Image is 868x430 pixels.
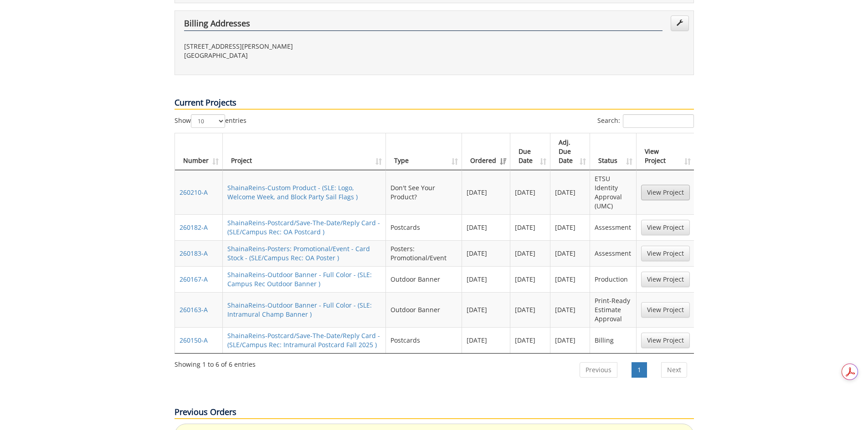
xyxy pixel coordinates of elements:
[227,218,380,236] a: ShainaReins-Postcard/Save-The-Date/Reply Card - (SLE/Campus Rec: OA Postcard )
[590,240,636,266] td: Assessment
[641,272,690,287] a: View Project
[590,327,636,353] td: Billing
[510,133,550,170] th: Due Date: activate to sort column ascending
[590,292,636,327] td: Print-Ready Estimate Approval
[227,301,372,319] a: ShainaReins-Outdoor Banner - Full Color - (SLE: Intramural Champ Banner )
[590,170,636,214] td: ETSU Identity Approval (UMC)
[462,170,510,214] td: [DATE]
[597,114,694,128] label: Search:
[510,266,550,292] td: [DATE]
[184,51,427,60] p: [GEOGRAPHIC_DATA]
[623,114,694,128] input: Search:
[510,292,550,327] td: [DATE]
[386,327,462,353] td: Postcards
[550,170,591,214] td: [DATE]
[227,183,358,201] a: ShainaReins-Custom Product - (SLE: Logo, Welcome Week, and Block Party Sail Flags )
[462,266,510,292] td: [DATE]
[386,266,462,292] td: Outdoor Banner
[510,214,550,240] td: [DATE]
[175,356,256,369] div: Showing 1 to 6 of 6 entries
[510,327,550,353] td: [DATE]
[386,240,462,266] td: Posters: Promotional/Event
[184,42,427,51] p: [STREET_ADDRESS][PERSON_NAME]
[175,97,694,110] p: Current Projects
[550,133,591,170] th: Adj. Due Date: activate to sort column ascending
[175,406,694,419] p: Previous Orders
[641,302,690,318] a: View Project
[191,114,225,128] select: Showentries
[180,336,208,344] a: 260150-A
[462,292,510,327] td: [DATE]
[550,327,591,353] td: [DATE]
[175,133,223,170] th: Number: activate to sort column ascending
[641,333,690,348] a: View Project
[550,292,591,327] td: [DATE]
[227,244,370,262] a: ShainaReins-Posters: Promotional/Event - Card Stock - (SLE/Campus Rec: OA Poster )
[641,220,690,235] a: View Project
[462,327,510,353] td: [DATE]
[550,240,591,266] td: [DATE]
[590,266,636,292] td: Production
[462,214,510,240] td: [DATE]
[462,133,510,170] th: Ordered: activate to sort column ascending
[641,185,690,200] a: View Project
[180,275,208,283] a: 260167-A
[227,270,372,288] a: ShainaReins-Outdoor Banner - Full Color - (SLE: Campus Rec Outdoor Banner )
[580,362,617,378] a: Previous
[637,133,694,170] th: View Project: activate to sort column ascending
[632,362,647,378] a: 1
[184,19,663,31] h4: Billing Addresses
[671,15,689,31] a: Edit Addresses
[386,214,462,240] td: Postcards
[180,305,208,314] a: 260163-A
[641,246,690,261] a: View Project
[590,214,636,240] td: Assessment
[180,249,208,258] a: 260183-A
[227,331,380,349] a: ShainaReins-Postcard/Save-The-Date/Reply Card - (SLE/Campus Rec: Intramural Postcard Fall 2025 )
[180,223,208,232] a: 260182-A
[590,133,636,170] th: Status: activate to sort column ascending
[550,214,591,240] td: [DATE]
[386,170,462,214] td: Don't See Your Product?
[386,292,462,327] td: Outdoor Banner
[386,133,462,170] th: Type: activate to sort column ascending
[550,266,591,292] td: [DATE]
[180,188,208,197] a: 260210-A
[462,240,510,266] td: [DATE]
[223,133,386,170] th: Project: activate to sort column ascending
[661,362,687,378] a: Next
[510,240,550,266] td: [DATE]
[175,114,247,128] label: Show entries
[510,170,550,214] td: [DATE]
